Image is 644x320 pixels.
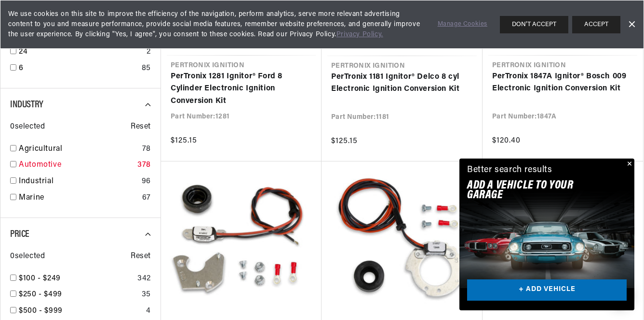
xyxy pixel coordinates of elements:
[500,16,568,33] button: DON'T ACCEPT
[131,121,151,133] span: Reset
[438,19,487,29] a: Manage Cookies
[137,159,151,172] div: 378
[467,181,603,201] h2: Add A VEHICLE to your garage
[19,307,63,315] span: $500 - $999
[19,192,138,204] a: Marine
[19,291,62,298] span: $250 - $499
[19,275,61,282] span: $100 - $249
[19,143,138,156] a: Agricultural
[131,250,151,263] span: Reset
[331,71,473,96] a: PerTronix 1181 Ignitor® Delco 8 cyl Electronic Ignition Conversion Kit
[142,143,151,156] div: 78
[146,305,151,318] div: 4
[142,289,151,301] div: 35
[492,71,633,95] a: PerTronix 1847A Ignitor® Bosch 009 Electronic Ignition Conversion Kit
[19,62,138,75] a: 6
[8,9,424,40] span: We use cookies on this site to improve the efficiency of the navigation, perform analytics, serve...
[142,192,151,204] div: 67
[10,250,45,263] span: 0 selected
[623,159,634,170] button: Close
[467,279,627,301] a: + ADD VEHICLE
[137,273,151,285] div: 342
[19,46,143,58] a: 24
[142,62,151,75] div: 85
[147,46,151,58] div: 2
[10,100,43,110] span: Industry
[10,230,29,239] span: Price
[10,121,45,133] span: 0 selected
[19,159,134,172] a: Automotive
[336,31,383,38] a: Privacy Policy.
[467,163,552,177] div: Better search results
[142,175,151,188] div: 96
[19,175,138,188] a: Industrial
[572,16,620,33] button: ACCEPT
[171,71,312,108] a: PerTronix 1281 Ignitor® Ford 8 Cylinder Electronic Ignition Conversion Kit
[624,17,639,32] a: Dismiss Banner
